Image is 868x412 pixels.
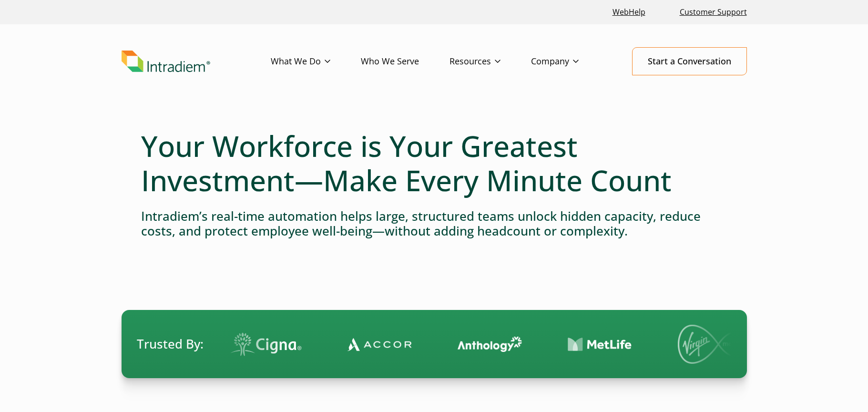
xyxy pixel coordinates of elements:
[342,337,406,351] img: Contact Center Automation Accor Logo
[141,129,727,197] h1: Your Workforce is Your Greatest Investment—Make Every Minute Count
[632,47,747,75] a: Start a Conversation
[137,335,204,353] span: Trusted By:
[449,48,531,75] a: Resources
[141,209,727,238] h4: Intradiem’s real-time automation helps large, structured teams unlock hidden capacity, reduce cos...
[361,48,449,75] a: Who We Serve
[531,48,609,75] a: Company
[122,51,271,72] a: Link to homepage of Intradiem
[676,2,751,22] a: Customer Support
[672,325,739,364] img: Virgin Media logo.
[122,51,210,72] img: Intradiem
[562,337,626,352] img: Contact Center Automation MetLife Logo
[271,48,361,75] a: What We Do
[609,2,649,22] a: Link opens in a new window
